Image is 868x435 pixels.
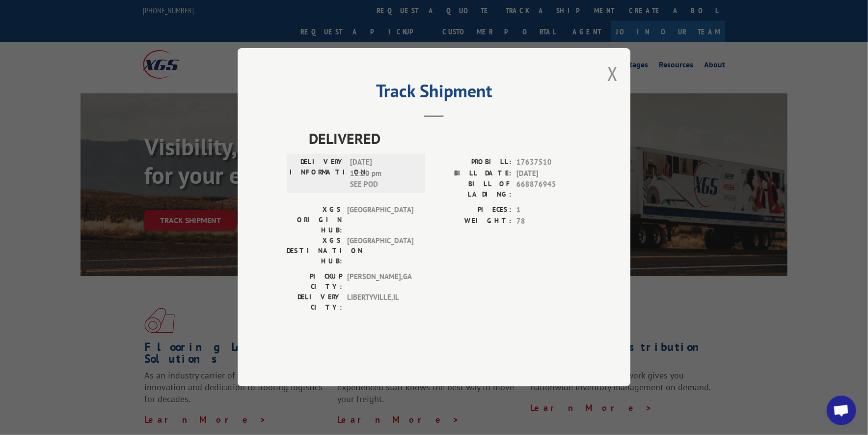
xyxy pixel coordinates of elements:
[434,168,512,179] label: BILL DATE:
[350,157,416,191] span: [DATE] 12:20 pm SEE POD
[347,205,413,236] span: [GEOGRAPHIC_DATA]
[287,272,342,292] label: PICKUP CITY:
[287,292,342,313] label: DELIVERY CITY:
[347,236,413,267] span: [GEOGRAPHIC_DATA]
[309,128,581,150] span: DELIVERED
[516,179,581,200] span: 668876945
[347,292,413,313] span: LIBERTYVILLE , IL
[434,216,512,227] label: WEIGHT:
[434,205,512,216] label: PIECES:
[516,216,581,227] span: 78
[516,205,581,216] span: 1
[434,157,512,169] label: PROBILL:
[287,236,342,267] label: XGS DESTINATION HUB:
[287,84,581,103] h2: Track Shipment
[607,60,618,87] button: Close modal
[347,272,413,292] span: [PERSON_NAME] , GA
[827,396,856,425] div: Open chat
[434,179,512,200] label: BILL OF LADING:
[290,157,345,191] label: DELIVERY INFORMATION:
[287,205,342,236] label: XGS ORIGIN HUB:
[516,168,581,179] span: [DATE]
[516,157,581,169] span: 17637510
